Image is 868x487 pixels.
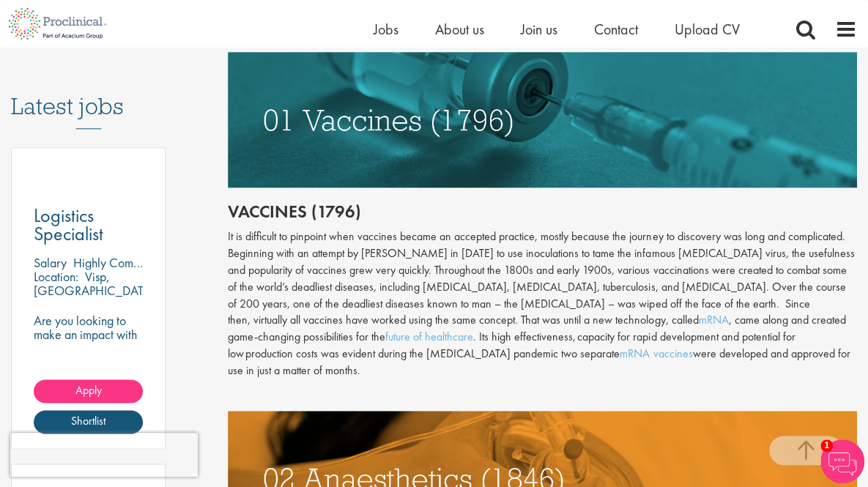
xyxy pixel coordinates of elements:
[594,20,638,39] a: Contact
[435,20,484,39] a: About us
[228,202,857,221] h2: Vaccines (1796)
[374,20,398,39] a: Jobs
[11,57,166,129] h3: Latest jobs
[34,410,143,434] a: Shortlist
[385,329,473,344] a: future of healthcare
[620,346,692,361] a: mRNA vaccines
[698,312,728,327] a: mRNA
[675,20,740,39] a: Upload CV
[75,382,102,398] span: Apply
[820,439,833,452] span: 1
[228,228,857,379] div: It is difficult to pinpoint when vaccines became an accepted practice, mostly because the journey...
[34,268,78,285] span: Location:
[34,207,143,243] a: Logistics Specialist
[228,52,857,187] img: vaccines
[73,254,171,271] p: Highly Competitive
[34,379,143,403] a: Apply
[820,439,864,483] img: Chatbot
[34,313,143,425] p: Are you looking to make an impact with your innovation? We are working with a well-established ph...
[34,254,67,271] span: Salary
[521,20,557,39] a: Join us
[34,268,155,299] p: Visp, [GEOGRAPHIC_DATA]
[10,433,198,477] iframe: reCAPTCHA
[34,203,103,246] span: Logistics Specialist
